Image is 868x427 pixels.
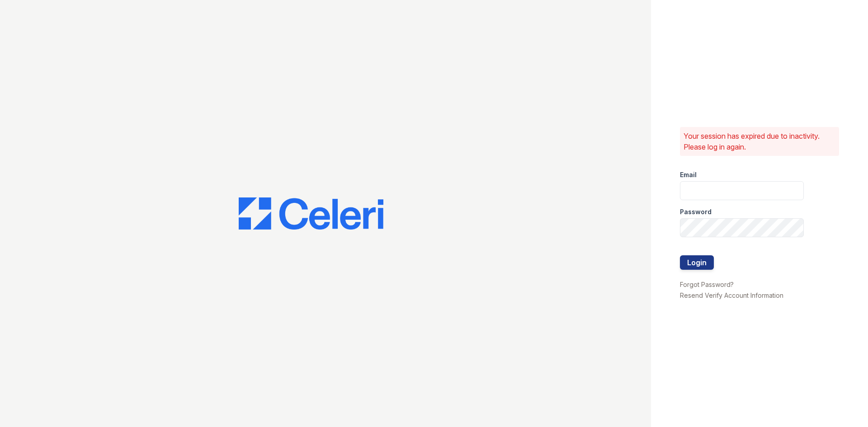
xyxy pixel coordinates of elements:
[239,197,383,230] img: CE_Logo_Blue-a8612792a0a2168367f1c8372b55b34899dd931a85d93a1a3d3e32e68fde9ad4.png
[680,170,697,179] label: Email
[680,281,734,288] a: Forgot Password?
[680,207,712,216] label: Password
[680,255,714,270] button: Login
[680,291,783,299] a: Resend Verify Account Information
[684,131,835,152] p: Your session has expired due to inactivity. Please log in again.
